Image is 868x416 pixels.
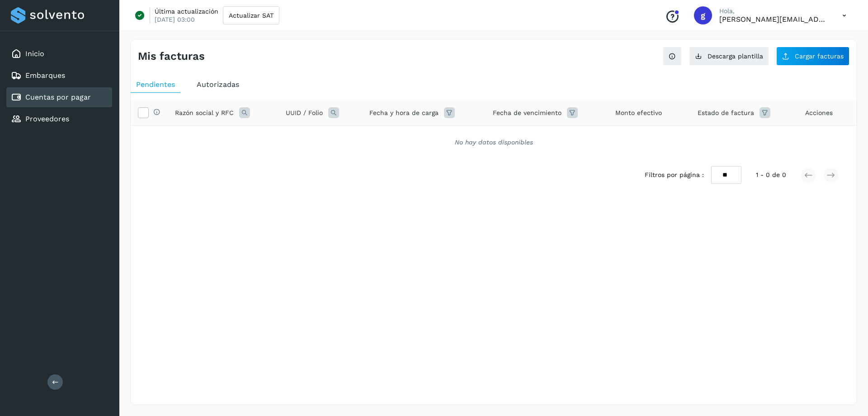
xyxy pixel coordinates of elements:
[142,138,845,147] div: No hay datos disponibles
[805,108,833,118] span: Acciones
[175,108,234,118] span: Razón social y RFC
[369,108,439,118] span: Fecha y hora de carga
[689,47,769,66] button: Descarga plantilla
[719,15,828,24] p: guillermo.alvarado@nurib.com.mx
[25,49,44,58] a: Inicio
[756,170,786,180] span: 1 - 0 de 0
[6,66,112,86] div: Embarques
[776,47,849,66] button: Cargar facturas
[698,108,754,118] span: Estado de factura
[138,50,205,63] h4: Mis facturas
[155,15,195,24] p: [DATE] 03:00
[708,53,763,59] span: Descarga plantilla
[6,109,112,129] div: Proveedores
[197,80,239,89] span: Autorizadas
[6,44,112,64] div: Inicio
[645,170,704,180] span: Filtros por página :
[719,7,828,15] p: Hola,
[615,108,662,118] span: Monto efectivo
[286,108,323,118] span: UUID / Folio
[223,6,279,24] button: Actualizar SAT
[493,108,561,118] span: Fecha de vencimiento
[25,115,69,123] a: Proveedores
[25,71,65,80] a: Embarques
[6,87,112,107] div: Cuentas por pagar
[155,7,218,15] p: Última actualización
[229,12,274,19] span: Actualizar SAT
[795,53,844,59] span: Cargar facturas
[25,93,91,101] a: Cuentas por pagar
[136,80,175,89] span: Pendientes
